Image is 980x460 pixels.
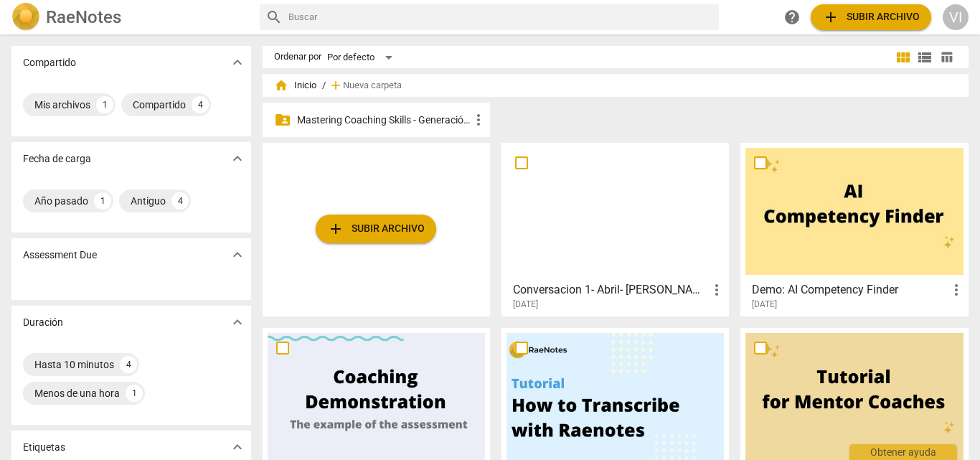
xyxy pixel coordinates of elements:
[229,150,246,167] span: expand_more
[779,4,805,30] a: Obtener ayuda
[11,3,248,32] a: LogoRaeNotes
[46,7,121,27] h2: RaeNotes
[892,47,914,68] button: Cuadrícula
[23,315,63,330] p: Duración
[120,356,137,373] div: 4
[288,6,714,29] input: Buscar
[274,52,321,62] div: Ordenar por
[133,98,186,112] div: Compartido
[329,78,343,93] span: add
[943,4,969,30] button: VI
[227,52,248,73] button: Mostrar más
[274,111,291,128] span: folder_shared
[227,148,248,169] button: Mostrar más
[227,436,248,458] button: Mostrar más
[34,98,90,112] div: Mis archivos
[708,281,725,299] span: more_vert
[265,9,283,26] span: search
[23,440,65,455] p: Etiquetas
[948,281,965,299] span: more_vert
[229,246,246,263] span: expand_more
[297,113,470,128] p: Mastering Coaching Skills - Generación 31
[513,281,708,299] h3: Conversacion 1- Abril- Viviana
[811,4,931,30] button: Subir
[94,192,111,210] div: 1
[327,220,425,238] span: Subir archivo
[316,215,436,243] button: Subir
[849,444,957,460] div: Obtener ayuda
[229,438,246,456] span: expand_more
[936,47,957,68] button: Tabla
[916,49,933,66] span: view_list
[229,314,246,331] span: expand_more
[229,54,246,71] span: expand_more
[783,9,801,26] span: help
[23,151,91,166] p: Fecha de carga
[322,80,326,91] span: /
[227,244,248,266] button: Mostrar más
[96,96,113,113] div: 1
[274,78,316,93] span: Inicio
[126,385,143,402] div: 1
[745,148,963,310] a: Demo: AI Competency Finder[DATE]
[227,311,248,333] button: Mostrar más
[822,9,920,26] span: Subir archivo
[34,357,114,372] div: Hasta 10 minutos
[822,9,839,26] span: add
[327,46,397,69] div: Por defecto
[343,80,402,91] span: Nueva carpeta
[11,3,40,32] img: Logo
[470,111,487,128] span: more_vert
[23,55,76,70] p: Compartido
[513,299,538,311] span: [DATE]
[192,96,209,113] div: 4
[327,220,344,238] span: add
[171,192,189,210] div: 4
[752,299,777,311] span: [DATE]
[752,281,947,299] h3: Demo: AI Competency Finder
[274,78,288,93] span: home
[34,386,120,400] div: Menos de una hora
[23,248,97,263] p: Assessment Due
[914,47,936,68] button: Lista
[507,148,724,310] a: Conversacion 1- Abril- [PERSON_NAME][DATE]
[34,194,88,208] div: Año pasado
[131,194,166,208] div: Antiguo
[895,49,912,66] span: view_module
[940,50,953,64] span: table_chart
